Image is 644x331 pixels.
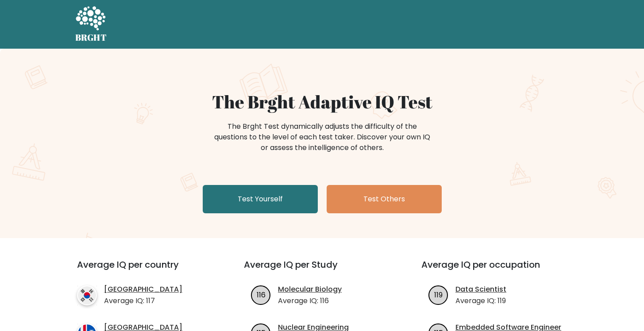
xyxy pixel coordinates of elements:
[104,284,182,295] a: [GEOGRAPHIC_DATA]
[77,285,97,305] img: country
[455,296,506,306] p: Average IQ: 119
[203,185,318,213] a: Test Yourself
[244,259,400,281] h3: Average IQ per Study
[77,259,212,281] h3: Average IQ per country
[106,91,538,112] h1: The Brght Adaptive IQ Test
[278,296,342,306] p: Average IQ: 116
[104,296,182,306] p: Average IQ: 117
[434,289,443,300] text: 119
[327,185,442,213] a: Test Others
[455,284,506,295] a: Data Scientist
[421,259,578,281] h3: Average IQ per occupation
[212,121,433,153] div: The Brght Test dynamically adjusts the difficulty of the questions to the level of each test take...
[257,289,266,300] text: 116
[278,284,342,295] a: Molecular Biology
[75,32,107,43] h5: BRGHT
[75,4,107,45] a: BRGHT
